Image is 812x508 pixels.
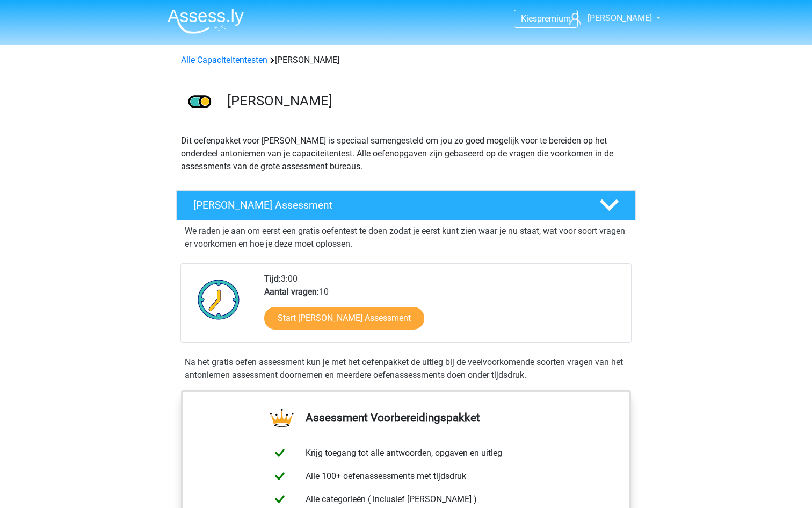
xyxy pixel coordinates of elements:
div: [PERSON_NAME] [177,54,635,67]
h3: [PERSON_NAME] [227,92,627,109]
img: antoniemen [177,80,222,125]
a: Alle Capaciteitentesten [181,55,267,65]
img: Assessly [168,9,244,34]
div: 3:00 10 [256,273,630,342]
b: Aantal vragen: [264,287,319,297]
a: Start [PERSON_NAME] Assessment [264,307,424,330]
div: Na het gratis oefen assessment kun je met het oefenpakket de uitleg bij de veelvoorkomende soorte... [180,356,632,382]
b: Tijd: [264,274,281,284]
h4: [PERSON_NAME] Assessment [193,199,582,211]
span: Kies [521,13,537,24]
a: [PERSON_NAME] [565,12,653,25]
span: [PERSON_NAME] [588,13,652,23]
span: premium [537,13,571,24]
a: Kiespremium [514,11,577,26]
p: We raden je aan om eerst een gratis oefentest te doen zodat je eerst kunt zien waar je nu staat, ... [185,225,627,251]
a: [PERSON_NAME] Assessment [172,190,640,220]
p: Dit oefenpakket voor [PERSON_NAME] is speciaal samengesteld om jou zo goed mogelijk voor te berei... [181,134,631,173]
img: Klok [192,273,246,326]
